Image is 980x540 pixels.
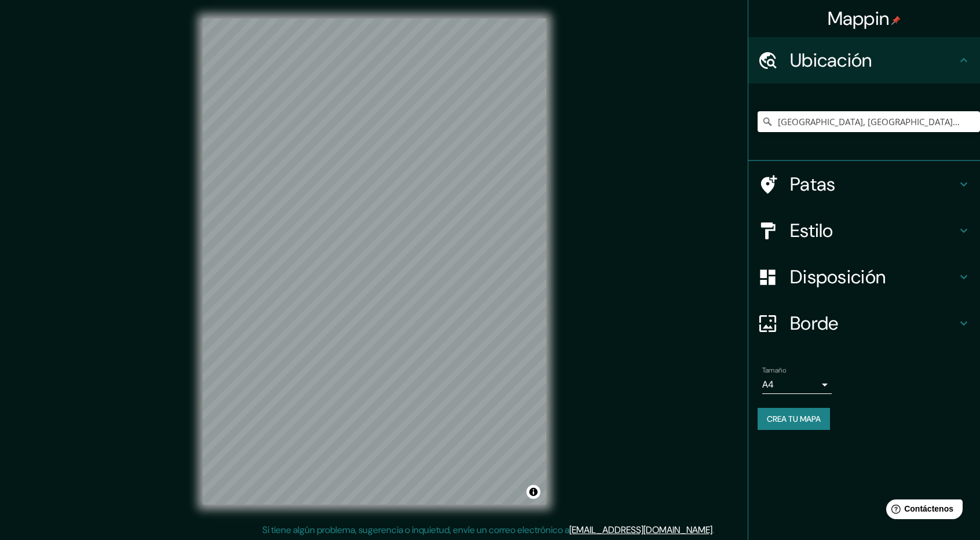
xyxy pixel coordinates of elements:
img: pin-icon.png [891,16,901,25]
font: . [716,523,718,536]
div: Ubicación [748,37,980,83]
font: Tamaño [762,366,786,375]
font: . [714,523,716,536]
div: Disposición [748,254,980,300]
div: A4 [762,375,832,394]
font: . [712,524,714,536]
font: Disposición [790,265,886,289]
div: Estilo [748,207,980,254]
font: Mappin [828,6,890,31]
div: Borde [748,300,980,346]
font: Crea tu mapa [767,414,821,424]
font: A4 [762,378,774,391]
font: Ubicación [790,48,872,72]
button: Activar o desactivar atribución [526,485,540,499]
font: Borde [790,311,839,335]
iframe: Lanzador de widgets de ayuda [877,495,967,527]
font: Estilo [790,218,833,243]
canvas: Mapa [203,19,546,505]
a: [EMAIL_ADDRESS][DOMAIN_NAME] [569,524,712,536]
div: Patas [748,161,980,207]
input: Elige tu ciudad o zona [758,111,980,132]
button: Crea tu mapa [758,408,830,430]
font: Patas [790,172,836,196]
font: Si tiene algún problema, sugerencia o inquietud, envíe un correo electrónico a [262,524,569,536]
